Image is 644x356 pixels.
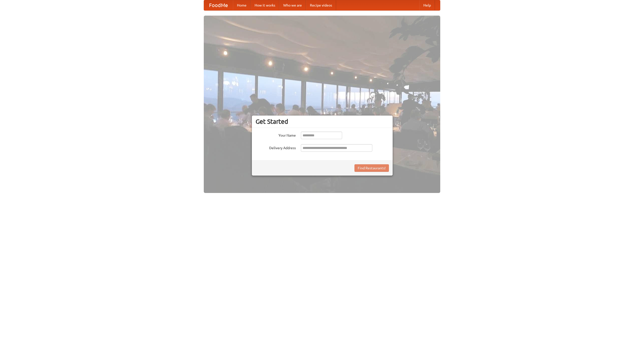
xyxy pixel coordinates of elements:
a: Help [419,0,435,10]
a: FoodMe [204,0,233,10]
label: Delivery Address [256,144,296,150]
label: Your Name [256,132,296,138]
a: Recipe videos [306,0,336,10]
a: Home [233,0,251,10]
a: How it works [251,0,279,10]
h3: Get Started [256,118,389,125]
a: Who we are [279,0,306,10]
button: Find Restaurants! [354,164,389,172]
